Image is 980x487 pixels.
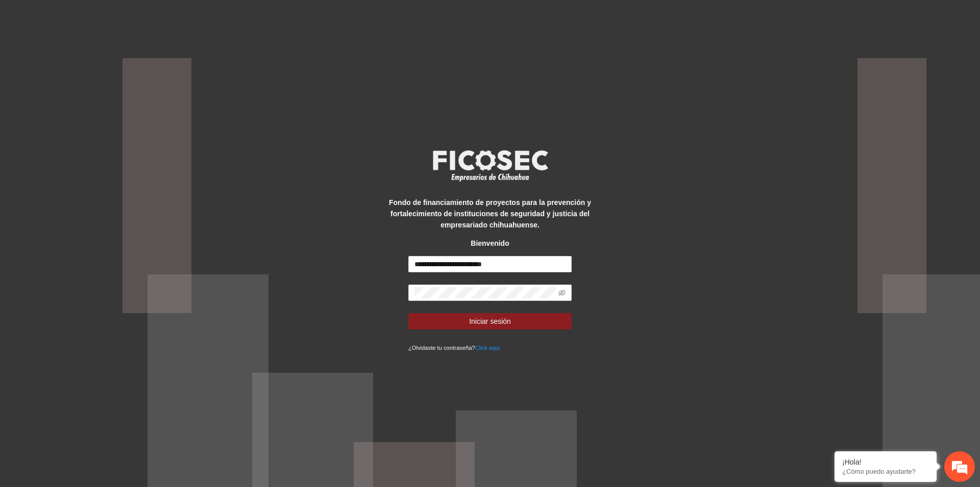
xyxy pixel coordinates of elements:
p: ¿Cómo puedo ayudarte? [842,468,929,475]
a: Click aqui [475,345,500,351]
span: eye-invisible [558,289,566,296]
small: ¿Olvidaste tu contraseña? [408,345,500,351]
img: logo [426,147,554,185]
strong: Fondo de financiamiento de proyectos para la prevención y fortalecimiento de instituciones de seg... [389,198,591,229]
button: Iniciar sesión [408,313,572,329]
span: Iniciar sesión [469,316,511,327]
div: ¡Hola! [842,458,929,466]
strong: Bienvenido [471,239,509,247]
